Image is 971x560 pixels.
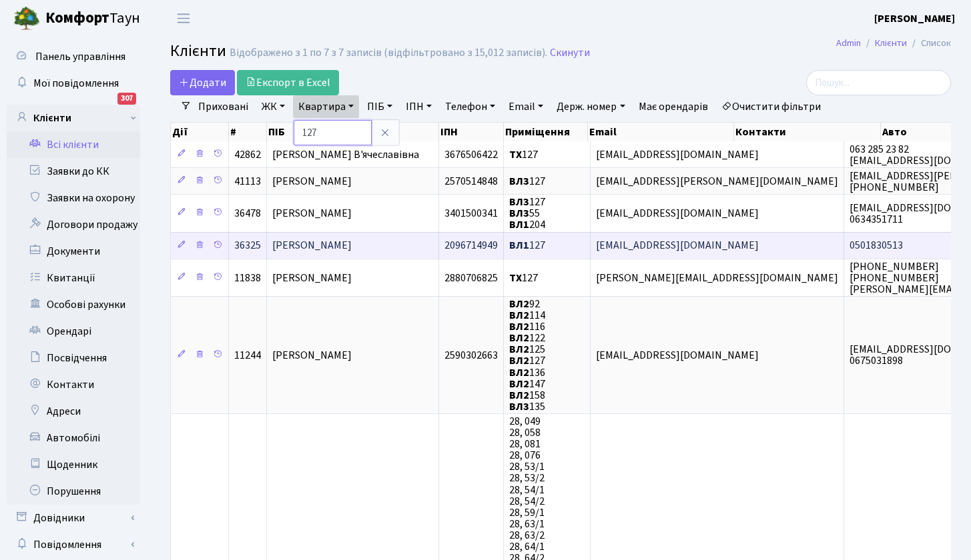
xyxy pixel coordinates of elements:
[444,271,498,285] span: 2880706825
[734,123,880,141] th: Контакти
[509,174,545,189] span: 127
[509,297,545,414] span: 92 114 116 122 125 127 136 147 158 135
[806,70,951,95] input: Пошук...
[444,239,498,253] span: 2096714949
[588,123,734,141] th: Email
[509,195,545,232] span: 127 55 204
[229,123,267,141] th: #
[167,7,200,29] button: Переключити навігацію
[7,451,140,478] a: Щоденник
[836,36,861,50] a: Admin
[874,11,955,27] a: [PERSON_NAME]
[439,123,504,141] th: ІПН
[237,70,339,95] a: Експорт в Excel
[7,211,140,238] a: Договори продажу
[7,398,140,425] a: Адреси
[117,93,136,105] div: 307
[193,95,254,118] a: Приховані
[7,131,140,158] a: Всі клієнти
[35,49,125,64] span: Панель управління
[444,147,498,162] span: 3676506422
[7,478,140,505] a: Порушення
[509,271,522,285] b: ТХ
[596,348,759,363] span: [EMAIL_ADDRESS][DOMAIN_NAME]
[170,70,235,95] a: Додати
[45,7,109,29] b: Комфорт
[551,95,630,118] a: Держ. номер
[272,271,352,285] span: [PERSON_NAME]
[272,174,352,189] span: [PERSON_NAME]
[45,7,140,30] span: Таун
[716,95,826,118] a: Очистити фільтри
[7,185,140,211] a: Заявки на охорону
[7,158,140,185] a: Заявки до КК
[7,265,140,291] a: Квитанції
[7,70,140,97] a: Мої повідомлення307
[7,371,140,398] a: Контакти
[503,95,549,118] a: Email
[850,239,903,253] span: 0501830513
[509,239,529,253] b: ВЛ1
[179,75,226,90] span: Додати
[509,218,529,233] b: ВЛ1
[509,399,529,414] b: ВЛ3
[7,531,140,558] a: Повідомлення
[509,147,522,162] b: ТХ
[444,174,498,189] span: 2570514848
[875,36,907,50] a: Клієнти
[171,123,229,141] th: Дії
[400,95,437,118] a: ІПН
[7,238,140,265] a: Документи
[509,354,529,369] b: ВЛ2
[7,505,140,531] a: Довідники
[272,147,419,162] span: [PERSON_NAME] В'ячеславівна
[509,174,529,189] b: ВЛ3
[7,345,140,371] a: Посвідчення
[293,95,359,118] a: Квартира
[874,11,955,26] b: [PERSON_NAME]
[234,206,261,221] span: 36478
[234,174,261,189] span: 41113
[272,206,352,221] span: [PERSON_NAME]
[509,297,529,311] b: ВЛ2
[272,348,352,363] span: [PERSON_NAME]
[509,206,529,221] b: ВЛ3
[550,47,590,59] a: Скинути
[504,123,589,141] th: Приміщення
[362,95,398,118] a: ПІБ
[596,239,759,253] span: [EMAIL_ADDRESS][DOMAIN_NAME]
[444,348,498,363] span: 2590302663
[596,147,759,162] span: [EMAIL_ADDRESS][DOMAIN_NAME]
[234,348,261,363] span: 11244
[234,271,261,285] span: 11838
[234,239,261,253] span: 36325
[596,174,838,189] span: [EMAIL_ADDRESS][PERSON_NAME][DOMAIN_NAME]
[509,365,529,380] b: ВЛ2
[440,95,501,118] a: Телефон
[7,43,140,70] a: Панель управління
[170,39,226,63] span: Клієнти
[33,76,119,91] span: Мої повідомлення
[596,206,759,221] span: [EMAIL_ADDRESS][DOMAIN_NAME]
[444,206,498,221] span: 3401500341
[7,318,140,345] a: Орендарі
[509,319,529,334] b: ВЛ2
[633,95,713,118] a: Має орендарів
[7,291,140,318] a: Особові рахунки
[816,29,971,57] nav: breadcrumb
[509,147,538,162] span: 127
[509,271,538,285] span: 127
[509,308,529,323] b: ВЛ2
[509,342,529,357] b: ВЛ2
[509,331,529,345] b: ВЛ2
[907,36,951,51] li: Список
[596,271,838,285] span: [PERSON_NAME][EMAIL_ADDRESS][DOMAIN_NAME]
[272,239,352,253] span: [PERSON_NAME]
[7,425,140,451] a: Автомобілі
[230,47,547,59] div: Відображено з 1 по 7 з 7 записів (відфільтровано з 15,012 записів).
[7,105,140,131] a: Клієнти
[509,195,529,209] b: ВЛ3
[13,5,40,32] img: logo.png
[509,239,545,253] span: 127
[509,377,529,391] b: ВЛ2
